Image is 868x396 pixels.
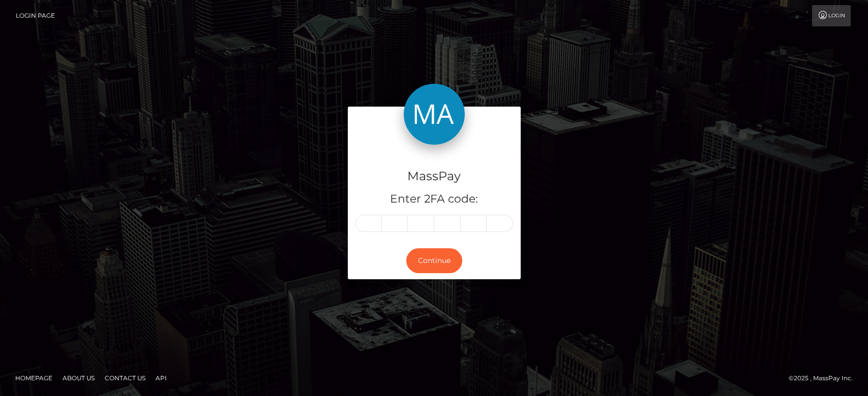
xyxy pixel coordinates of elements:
[789,373,860,384] div: © 2025 , MassPay Inc.
[355,168,513,185] h4: MassPay
[16,5,55,26] a: Login Page
[58,370,99,386] a: About Us
[406,248,462,273] button: Continue
[404,84,465,145] img: MassPay
[152,370,171,386] a: API
[355,191,513,207] h5: Enter 2FA code:
[812,5,851,26] a: Login
[101,370,149,386] a: Contact Us
[11,370,56,386] a: Homepage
